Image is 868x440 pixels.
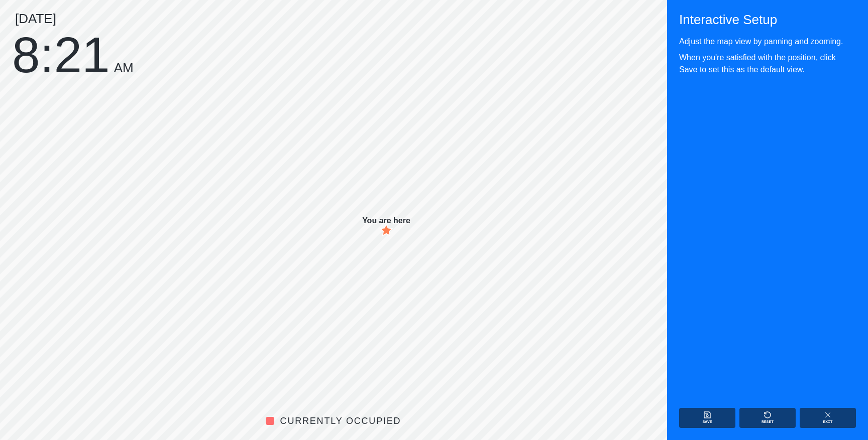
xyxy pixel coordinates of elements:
p: Adjust the map view by panning and zooming. [679,36,856,48]
p: Interactive Setup [679,12,856,28]
button: Reset [739,408,796,428]
p: When you're satisfied with the position, click Save to set this as the default view. [679,52,856,76]
button: Save [679,408,735,428]
p: Exit [823,419,832,425]
button: Exit [800,408,856,428]
p: Save [702,419,712,425]
p: Reset [762,419,774,425]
